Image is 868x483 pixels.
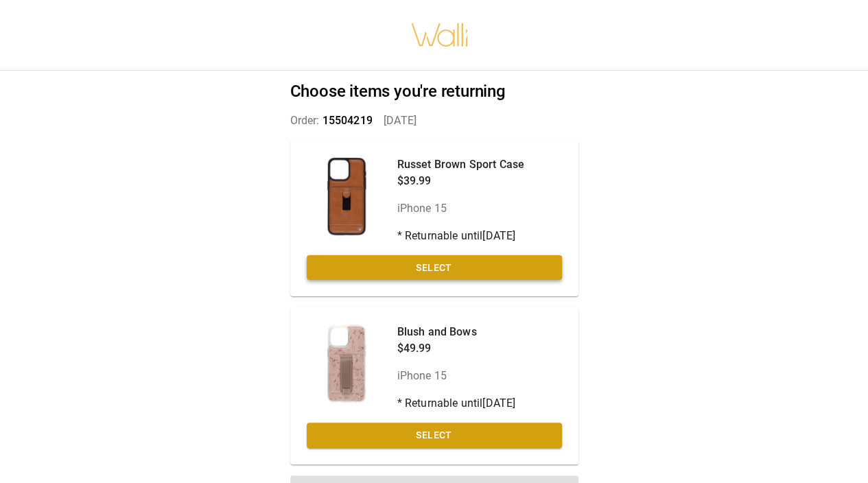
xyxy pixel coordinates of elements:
[397,368,516,384] p: iPhone 15
[397,156,524,173] p: Russet Brown Sport Case
[397,340,516,357] p: $49.99
[307,423,562,448] button: Select
[290,113,578,129] p: Order: [DATE]
[307,255,562,281] button: Select
[290,82,578,102] h2: Choose items you're returning
[397,173,524,189] p: $39.99
[397,324,516,340] p: Blush and Bows
[397,395,516,412] p: * Returnable until [DATE]
[397,200,524,217] p: iPhone 15
[322,114,373,127] span: 15504219
[397,228,524,244] p: * Returnable until [DATE]
[410,5,469,64] img: walli-inc.myshopify.com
